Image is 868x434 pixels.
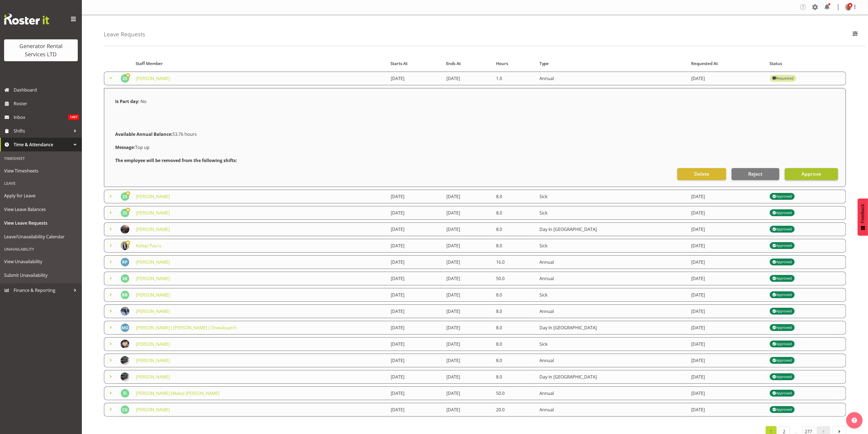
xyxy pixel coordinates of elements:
a: Kelepi Pau'u [136,243,161,249]
a: Apply for Leave [1,189,80,203]
td: 8.0 [493,304,536,318]
span: Type [539,60,549,67]
td: Sick [536,190,688,203]
span: View Unavailability [4,257,78,266]
img: zach-satiu198.jpg [121,192,129,201]
td: Sick [536,288,688,302]
a: [PERSON_NAME] [136,407,170,413]
span: Ends At [446,60,461,67]
img: dave-wallaced2e02bf5a44ca49c521115b89c5c4806.png [845,4,852,10]
img: zach-satiu198.jpg [121,74,129,83]
span: View Leave Balances [4,205,78,213]
td: [DATE] [387,337,443,351]
td: [DATE] [387,403,443,417]
span: Shifts [14,127,71,135]
td: [DATE] [443,255,493,269]
td: Annual [536,304,688,318]
td: [DATE] [443,386,493,400]
td: [DATE] [688,190,766,203]
a: [PERSON_NAME] [136,226,170,232]
img: stephen-kennedy2327.jpg [121,274,129,283]
div: Approved [772,357,792,364]
span: Starts At [391,60,408,67]
td: [DATE] [443,403,493,417]
td: [DATE] [443,304,493,318]
img: chris-fry713a93f5bd2e892ba2382d9a4853c96d.png [121,225,129,234]
td: [DATE] [387,255,443,269]
div: Approved [772,341,792,347]
a: [PERSON_NAME] [136,374,170,380]
div: Approved [772,226,792,233]
td: Sick [536,337,688,351]
td: Annual [536,386,688,400]
span: Dashboard [14,86,79,94]
strong: Is Part day: [115,98,139,104]
td: Day In [GEOGRAPHIC_DATA] [536,321,688,335]
td: [DATE] [387,370,443,384]
td: [DATE] [443,354,493,367]
td: [DATE] [688,72,766,85]
div: Leave [1,178,80,189]
img: sam-carter0eb4346ed2dfce8ceab3fa72bb937eee.png [121,307,129,316]
a: [PERSON_NAME] [136,357,170,363]
span: Finance & Reporting [14,286,71,294]
td: [DATE] [387,386,443,400]
span: Status [769,60,782,67]
span: View Timesheets [4,167,78,175]
td: 8.0 [493,354,536,367]
td: 16.0 [493,255,536,269]
div: Approved [772,406,792,413]
td: [DATE] [443,321,493,335]
span: Reject [748,170,762,177]
td: 8.0 [493,370,536,384]
img: cody-gillies1338.jpg [121,405,129,414]
a: [PERSON_NAME] [136,341,170,347]
td: [DATE] [387,239,443,253]
td: [DATE] [387,272,443,285]
td: [DATE] [443,288,493,302]
td: Sick [536,239,688,253]
span: Inbox [14,113,68,121]
td: Annual [536,354,688,367]
div: 53.76 hours [112,128,838,141]
span: Submit Unavailability [4,271,78,279]
td: [DATE] [443,272,493,285]
div: Approved [772,275,792,282]
td: 20.0 [493,403,536,417]
div: Top up [112,141,838,154]
img: zach-satiu198.jpg [121,209,129,217]
a: [PERSON_NAME] [136,75,170,81]
td: 8.0 [493,206,536,220]
td: [DATE] [387,222,443,236]
strong: Message: [115,144,135,150]
a: [PERSON_NAME] (Maka) [PERSON_NAME] [136,390,219,396]
img: Rosterit website logo [4,14,49,25]
a: [PERSON_NAME] [136,275,170,281]
span: No [141,98,147,104]
td: 50.0 [493,386,536,400]
a: Submit Unavailability [1,268,80,282]
span: Time & Attendance [14,140,71,149]
div: Approved [772,210,792,216]
td: [DATE] [688,370,766,384]
a: [PERSON_NAME] [136,292,170,298]
a: View Leave Requests [1,216,80,230]
img: sione-maka-c5-fifita192.jpg [121,389,129,398]
button: Delete [677,168,726,180]
div: Approved [772,193,792,200]
div: Approved [772,242,792,249]
td: [DATE] [387,288,443,302]
td: [DATE] [688,239,766,253]
h4: Leave Requests [104,31,145,37]
td: [DATE] [443,239,493,253]
td: [DATE] [387,321,443,335]
td: Annual [536,255,688,269]
span: 1497 [68,115,79,120]
td: [DATE] [443,222,493,236]
img: ben-bennington151.jpg [121,291,129,299]
a: [PERSON_NAME] [136,210,170,216]
button: Reject [732,168,779,180]
div: Approved [772,390,792,397]
td: [DATE] [688,222,766,236]
a: View Timesheets [1,164,80,178]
